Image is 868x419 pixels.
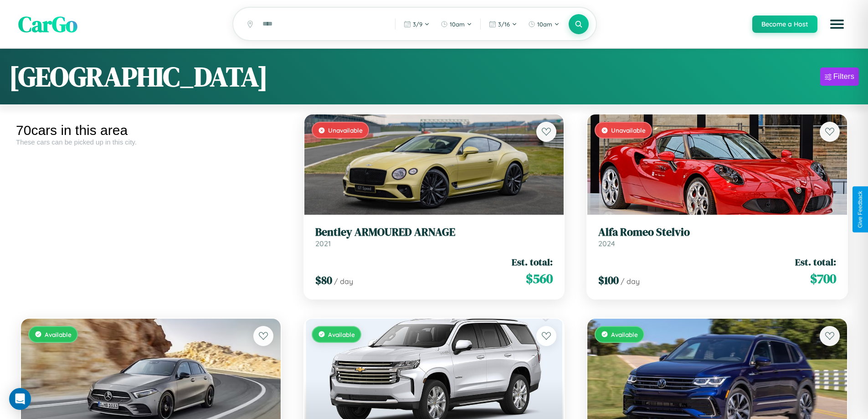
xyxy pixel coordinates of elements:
button: Open menu [824,11,850,37]
h3: Alfa Romeo Stelvio [598,226,836,239]
div: Filters [833,72,854,81]
span: Available [45,331,72,338]
div: 70 cars in this area [16,123,286,138]
span: 10am [450,21,465,28]
h3: Bentley ARMOURED ARNAGE [315,226,553,239]
span: 2021 [315,239,331,248]
span: Available [611,331,638,338]
span: 3 / 16 [498,21,510,28]
span: 2024 [598,239,615,248]
div: Give Feedback [857,191,863,228]
span: Est. total: [512,255,553,269]
span: Est. total: [795,255,836,269]
span: Unavailable [611,126,646,134]
div: Open Intercom Messenger [9,388,31,410]
button: 10am [524,17,564,31]
span: / day [334,277,353,286]
a: Alfa Romeo Stelvio2024 [598,226,836,248]
div: These cars can be picked up in this city. [16,138,286,146]
button: 3/16 [484,17,522,31]
a: Bentley ARMOURED ARNAGE2021 [315,226,553,248]
span: 3 / 9 [413,21,422,28]
span: $ 100 [598,273,619,288]
span: $ 560 [526,269,553,288]
button: Become a Host [752,16,817,33]
span: / day [621,277,640,286]
span: 10am [537,21,552,28]
button: 10am [436,17,477,31]
span: $ 700 [810,269,836,288]
button: 3/9 [399,17,434,31]
span: Available [328,331,355,338]
span: CarGo [18,9,77,39]
h1: [GEOGRAPHIC_DATA] [9,58,268,95]
span: Unavailable [328,126,363,134]
button: Filters [820,67,859,86]
span: $ 80 [315,273,332,288]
